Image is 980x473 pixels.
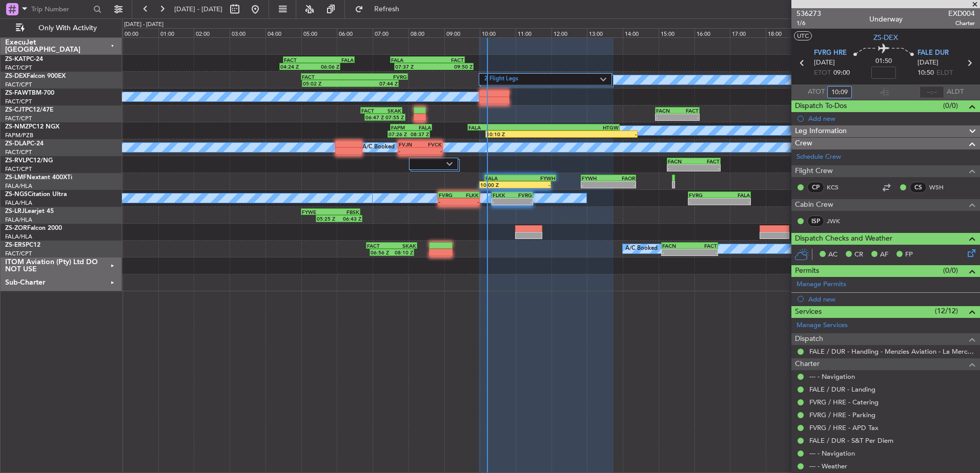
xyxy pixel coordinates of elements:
[427,57,464,63] div: FACT
[608,175,635,181] div: FAOR
[411,124,431,131] div: FALA
[420,141,442,147] div: FVCK
[317,216,339,222] div: 05:25 Z
[389,131,409,137] div: 07:26 Z
[354,74,407,80] div: FVRG
[365,6,409,13] span: Refresh
[677,114,698,120] div: -
[582,175,608,181] div: FYWH
[935,306,958,316] span: (12/12)
[936,68,953,78] span: ELDT
[367,243,392,249] div: FACT
[284,57,319,63] div: FACT
[875,56,892,67] span: 01:50
[948,19,975,28] span: Charter
[833,68,850,78] span: 09:00
[5,208,54,214] a: ZS-LRJLearjet 45
[809,347,975,356] a: FALE / DUR - Handling - Menzies Aviation - La Mercy FADN / DUR
[808,87,825,97] span: ATOT
[668,158,694,164] div: FACN
[31,2,90,17] input: Trip Number
[409,28,444,37] div: 08:00
[373,28,409,37] div: 07:00
[5,158,53,164] a: ZS-RVLPC12/NG
[350,1,412,17] button: Refresh
[797,19,821,28] span: 1/6
[468,124,543,131] div: FALA
[5,225,62,231] a: ZS-ZORFalcon 2000
[608,182,635,188] div: -
[395,63,434,70] div: 07:37 Z
[337,28,373,37] div: 06:00
[5,148,32,156] a: FACT/CPT
[371,249,392,255] div: 06:56 Z
[5,56,43,62] a: ZS-KATPC-24
[795,306,822,318] span: Services
[439,192,459,198] div: FVRG
[444,28,480,37] div: 09:00
[5,107,53,113] a: ZS-CJTPC12/47E
[302,209,331,215] div: FYWE
[869,14,903,25] div: Underway
[582,182,608,188] div: -
[917,68,934,78] span: 10:50
[814,58,835,68] span: [DATE]
[5,124,29,130] span: ZS-NMZ
[689,243,717,249] div: FACT
[809,423,879,432] a: FVRG / HRE - APD Tax
[809,449,855,458] a: --- - Navigation
[5,242,40,248] a: ZS-ERSPC12
[5,242,26,248] span: ZS-ERS
[27,25,108,32] span: Only With Activity
[795,100,847,112] span: Dispatch To-Dos
[623,28,659,37] div: 14:00
[5,175,72,181] a: ZS-LMFNextant 400XTi
[515,182,550,188] div: -
[5,191,67,198] a: ZS-NGSCitation Ultra
[310,63,339,70] div: 06:06 Z
[124,20,164,29] div: [DATE] - [DATE]
[689,192,719,198] div: FVRG
[302,74,355,80] div: FACT
[122,28,158,37] div: 00:00
[484,75,600,84] label: 2 Flight Legs
[512,192,532,198] div: FVRG
[266,28,301,37] div: 04:00
[5,175,27,181] span: ZS-LMF
[873,32,898,43] span: ZS-DEX
[303,80,350,87] div: 05:02 Z
[439,199,459,205] div: -
[392,243,416,249] div: SKAK
[552,28,587,37] div: 12:00
[766,28,802,37] div: 18:00
[493,199,513,205] div: -
[331,209,359,215] div: FBSK
[600,77,606,81] img: arrow-gray.svg
[5,73,66,79] a: ZS-DEXFalcon 900EX
[5,90,54,96] a: ZS-FAWTBM-700
[459,192,479,198] div: FLKK
[695,28,730,37] div: 16:00
[493,192,513,198] div: FLKK
[828,250,838,260] span: AC
[795,199,833,211] span: Cabin Crew
[5,250,32,257] a: FACT/CPT
[409,131,430,137] div: 08:37 Z
[319,57,354,63] div: FALA
[485,175,520,181] div: FALA
[5,81,32,89] a: FACT/CPT
[662,243,689,249] div: FACN
[694,158,720,164] div: FACT
[809,372,855,381] a: --- - Navigation
[158,28,194,37] div: 01:00
[809,398,879,406] a: FVRG / HRE - Catering
[5,98,32,105] a: FACT/CPT
[446,162,453,166] img: arrow-gray.svg
[5,216,32,224] a: FALA/HLA
[350,80,397,87] div: 07:44 Z
[814,68,831,78] span: ETOT
[5,199,32,207] a: FALA/HLA
[361,107,381,114] div: FACT
[5,182,32,190] a: FALA/HLA
[677,107,698,114] div: FACT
